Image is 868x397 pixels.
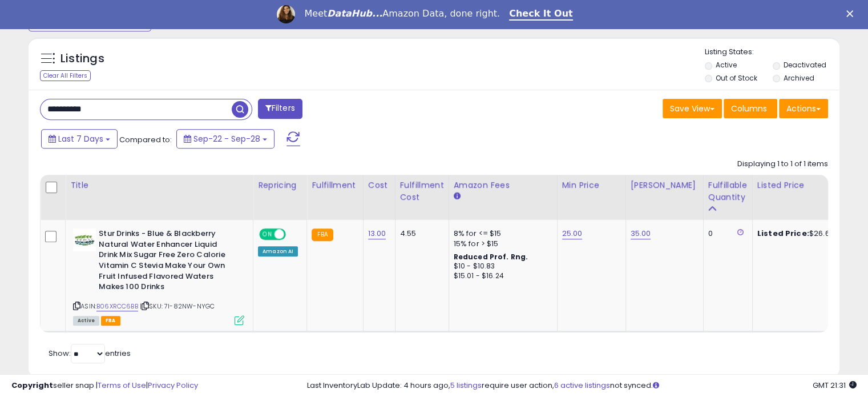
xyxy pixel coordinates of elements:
[11,380,198,391] div: seller snap | |
[708,179,748,203] div: Fulfillable Quantity
[58,133,103,145] span: Last 7 Days
[193,133,260,145] span: Sep-22 - Sep-28
[277,5,295,23] img: Profile image for Georgie
[631,228,651,239] a: 35.00
[454,228,548,239] div: 8% for <= $15
[73,316,99,326] span: All listings currently available for purchase on Amazon
[813,380,857,391] span: 2025-10-6 21:31 GMT
[731,103,767,114] span: Columns
[562,228,583,239] a: 25.00
[258,246,298,256] div: Amazon AI
[307,380,857,391] div: Last InventoryLab Update: 4 hours ago, require user action, not synced.
[327,8,382,19] i: DataHub...
[140,302,215,311] span: | SKU: 7I-82NW-NYGC
[705,47,839,58] p: Listing States:
[258,99,302,119] button: Filters
[99,228,237,295] b: Stur Drinks - Blue & Blackberry Natural Water Enhancer Liquid Drink Mix Sugar Free Zero Calorie V...
[708,228,744,239] div: 0
[779,99,828,118] button: Actions
[454,271,548,281] div: $15.01 - $16.24
[73,228,96,251] img: 41lMJc-VgUS._SL40_.jpg
[509,8,573,21] a: Check It Out
[368,179,390,191] div: Cost
[148,380,198,391] a: Privacy Policy
[663,99,722,118] button: Save View
[454,252,528,262] b: Reduced Prof. Rng.
[258,179,302,191] div: Repricing
[101,316,120,326] span: FBA
[49,348,131,359] span: Show: entries
[783,73,814,83] label: Archived
[631,179,699,191] div: [PERSON_NAME]
[60,51,104,67] h5: Listings
[757,228,852,239] div: $26.60
[400,228,440,239] div: 4.55
[41,129,118,149] button: Last 7 Days
[737,159,828,170] div: Displaying 1 to 1 of 1 items
[454,262,548,271] div: $10 - $10.83
[96,302,138,311] a: B06XRCC6BB
[312,179,358,191] div: Fulfillment
[454,191,461,202] small: Amazon Fees.
[846,10,858,17] div: Close
[783,60,826,70] label: Deactivated
[716,60,737,70] label: Active
[284,230,302,239] span: OFF
[562,179,621,191] div: Min Price
[757,228,809,239] b: Listed Price:
[11,380,53,391] strong: Copyright
[176,129,274,149] button: Sep-22 - Sep-28
[304,8,500,19] div: Meet Amazon Data, done right.
[70,179,248,191] div: Title
[400,179,444,203] div: Fulfillment Cost
[554,380,610,391] a: 6 active listings
[98,380,146,391] a: Terms of Use
[119,134,172,145] span: Compared to:
[260,230,274,239] span: ON
[757,179,856,191] div: Listed Price
[368,228,386,239] a: 13.00
[312,228,333,241] small: FBA
[40,70,91,81] div: Clear All Filters
[454,239,548,249] div: 15% for > $15
[724,99,777,118] button: Columns
[454,179,552,191] div: Amazon Fees
[450,380,482,391] a: 5 listings
[73,228,244,324] div: ASIN:
[716,73,757,83] label: Out of Stock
